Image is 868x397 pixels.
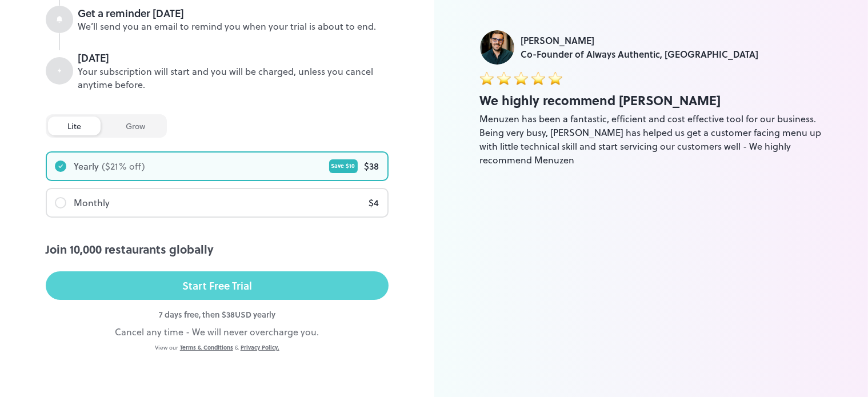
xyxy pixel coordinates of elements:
button: Start Free Trial [46,271,389,300]
div: 7 days free, then $ 38 USD yearly [46,308,389,320]
img: star [497,71,511,85]
div: We highly recommend [PERSON_NAME] [480,91,823,110]
div: Start Free Trial [182,277,252,294]
div: Co-Founder of Always Authentic, [GEOGRAPHIC_DATA] [521,47,759,61]
div: $ 4 [369,196,379,210]
div: [PERSON_NAME] [521,34,759,47]
img: star [514,71,528,85]
img: star [549,71,562,85]
div: $ 38 [365,159,379,173]
div: lite [48,117,101,135]
div: Yearly [74,159,99,173]
div: Save $ 10 [329,159,358,173]
a: Terms & Conditions [180,343,233,351]
img: star [480,71,494,85]
a: Privacy Policy. [241,343,279,351]
img: star [531,71,545,85]
div: Cancel any time - We will never overcharge you. [46,325,389,339]
div: ($ 21 % off) [102,159,145,173]
div: [DATE] [78,50,389,65]
div: Get a reminder [DATE] [78,6,389,21]
div: View our & [46,343,389,352]
div: Your subscription will start and you will be charged, unless you cancel anytime before. [78,65,389,91]
img: Jade Hajj [480,30,514,65]
div: Menuzen has been a fantastic, efficient and cost effective tool for our business. Being very busy... [480,112,823,167]
div: We’ll send you an email to remind you when your trial is about to end. [78,20,389,33]
div: Monthly [74,196,110,210]
div: grow [106,117,165,135]
div: Join 10,000 restaurants globally [46,240,389,258]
